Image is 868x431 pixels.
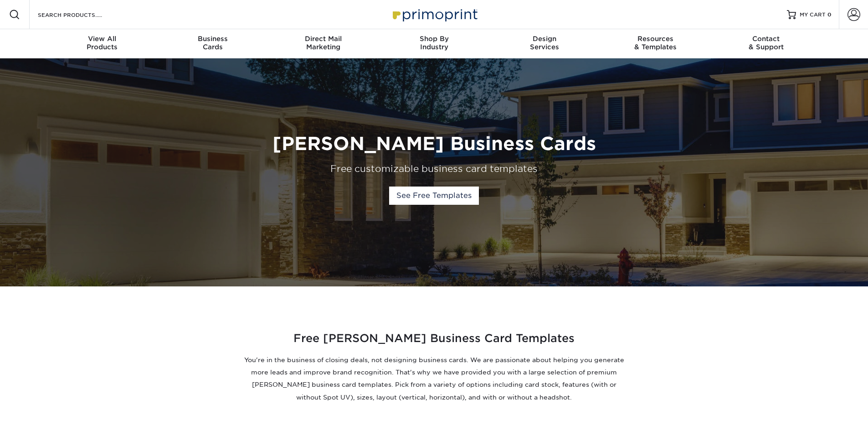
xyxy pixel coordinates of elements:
[268,35,379,43] span: Direct Mail
[711,29,822,58] a: Contact& Support
[241,354,628,404] p: You're in the business of closing deals, not designing business cards. We are passionate about he...
[157,35,268,51] div: Cards
[827,11,832,18] span: 0
[489,35,600,51] div: Services
[47,35,158,43] span: View All
[800,11,826,19] span: MY CART
[168,330,701,347] h2: Free [PERSON_NAME] Business Card Templates
[711,35,822,43] span: Contact
[37,9,126,20] input: SEARCH PRODUCTS.....
[489,35,600,43] span: Design
[600,35,711,51] div: & Templates
[157,35,268,43] span: Business
[389,187,479,205] a: See Free Templates
[489,29,600,58] a: DesignServices
[47,29,158,58] a: View AllProducts
[157,29,268,58] a: BusinessCards
[268,29,379,58] a: Direct MailMarketing
[379,35,489,43] span: Shop By
[268,35,379,51] div: Marketing
[379,29,489,58] a: Shop ByIndustry
[711,35,822,51] div: & Support
[600,29,711,58] a: Resources& Templates
[600,35,711,43] span: Resources
[47,35,158,51] div: Products
[164,162,704,176] div: Free customizable business card templates
[164,133,704,155] h1: [PERSON_NAME] Business Cards
[379,35,489,51] div: Industry
[389,5,480,24] img: Primoprint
